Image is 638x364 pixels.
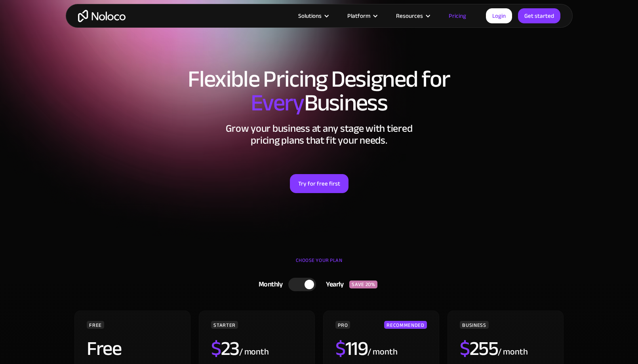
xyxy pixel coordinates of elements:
div: CHOOSE YOUR PLAN [74,254,565,274]
div: Platform [347,11,370,21]
div: SAVE 20% [349,281,377,288]
a: Login [486,8,512,23]
div: Platform [337,11,386,21]
a: Get started [518,8,560,23]
div: / month [498,346,528,358]
h2: 23 [211,339,239,358]
h2: Grow your business at any stage with tiered pricing plans that fit your needs. [74,123,565,146]
div: Solutions [298,11,322,21]
div: Monthly [249,279,289,290]
div: / month [239,346,269,358]
div: FREE [87,321,104,329]
div: Resources [386,11,439,21]
div: BUSINESS [460,321,488,329]
span: Every [251,81,304,125]
a: Try for free first [290,174,349,193]
div: Solutions [288,11,337,21]
h2: 119 [335,339,368,358]
div: STARTER [211,321,238,329]
a: home [78,10,126,22]
a: Pricing [439,11,476,21]
h2: 255 [460,339,498,358]
div: RECOMMENDED [384,321,427,329]
div: / month [368,346,397,358]
div: Yearly [316,279,349,290]
h1: Flexible Pricing Designed for Business [74,67,565,115]
h2: Free [87,339,121,358]
div: Resources [396,11,423,21]
div: PRO [335,321,350,329]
